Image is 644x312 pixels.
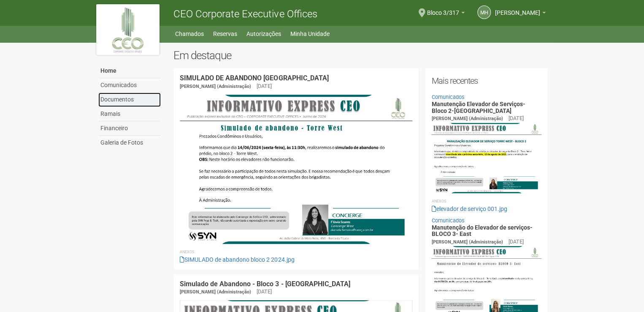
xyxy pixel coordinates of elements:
[180,248,412,256] li: Anexos
[431,217,464,224] a: Comunicados
[180,280,350,288] a: Simulado de Abandono - Bloco 3 - [GEOGRAPHIC_DATA]
[180,74,328,82] a: SIMULADO DE ABANDONO [GEOGRAPHIC_DATA]
[431,101,525,114] a: Manutenção Elevador de Serviços- Bloco 2-[GEOGRAPHIC_DATA]
[98,64,161,78] a: Home
[495,11,546,17] a: [PERSON_NAME]
[173,8,317,20] span: CEO Corporate Executive Offices
[431,224,532,237] a: Manutenção do Elevador de serviços- BLOCO 3- East
[257,288,272,296] div: [DATE]
[180,289,251,295] span: [PERSON_NAME] (Administração)
[98,136,161,150] a: Galeria de Fotos
[173,49,548,62] h2: Em destaque
[508,115,523,122] div: [DATE]
[431,239,503,245] span: [PERSON_NAME] (Administração)
[431,123,541,193] img: elevador%20de%20servi%C3%A7o%20001.jpg
[431,94,464,100] a: Comunicados
[431,74,541,87] h2: Mais recentes
[495,1,540,16] span: MARIA HELENA BARBIERI SEABRA
[427,11,465,17] a: Bloco 3/317
[431,116,503,121] span: [PERSON_NAME] (Administração)
[427,1,459,16] span: Bloco 3/317
[508,238,523,246] div: [DATE]
[180,84,251,89] span: [PERSON_NAME] (Administração)
[98,78,161,93] a: Comunicados
[431,197,541,205] li: Anexos
[175,28,204,40] a: Chamados
[431,205,507,212] a: elevador de serviço 001.jpg
[98,107,161,121] a: Ramais
[98,93,161,107] a: Documentos
[246,28,281,40] a: Autorizações
[180,256,294,263] a: SIMULADO de abandono bloco 2 2024.jpg
[213,28,237,40] a: Reservas
[180,95,412,244] img: SIMULADO%20de%20abandono%20bloco%202%202024.jpg
[290,28,330,40] a: Minha Unidade
[257,82,272,90] div: [DATE]
[98,121,161,136] a: Financeiro
[96,4,160,55] img: logo.jpg
[477,5,491,19] a: MH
